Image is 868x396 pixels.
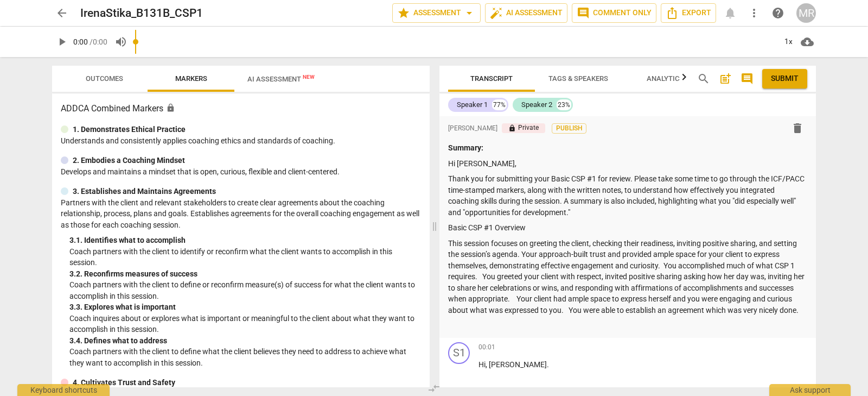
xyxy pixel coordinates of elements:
span: / 0:00 [90,37,107,46]
button: Export [661,3,716,23]
p: 4. Cultivates Trust and Safety [73,377,175,388]
span: auto_fix_high [490,7,503,20]
p: 3. Establishes and Maintains Agreements [73,186,216,197]
p: Thank you for submitting your Basic CSP #1 for review. Please take some time to go through the IC... [448,173,807,218]
button: Comment only [572,3,656,23]
span: star [397,7,410,20]
p: This session focuses on greeting the client, checking their readiness, inviting positive sharing,... [448,238,807,316]
span: arrow_back [55,7,68,20]
span: post_add [719,72,732,85]
div: 77% [492,99,507,110]
span: Assessment [397,7,476,20]
div: Speaker 2 [521,99,552,110]
span: Markers [175,74,207,83]
strong: Summary: [448,143,483,152]
div: Ask support [769,384,851,396]
div: Speaker 1 [457,99,488,110]
span: . [547,360,549,369]
p: 2. Embodies a Coaching Mindset [73,155,185,166]
div: 3. 1. Identifies what to accomplish [69,235,421,246]
span: delete [791,122,804,135]
p: Coach partners with the client to define or reconfirm measure(s) of success for what the client w... [69,279,421,301]
button: Volume [111,32,131,52]
button: MR [796,3,816,23]
span: Analytics [647,74,684,83]
button: Search [695,70,712,87]
span: Tags & Speakers [548,74,608,83]
span: AI Assessment [490,7,563,20]
div: 1x [778,33,799,51]
p: Partners with the client and relevant stakeholders to create clear agreements about the coaching ... [61,197,421,231]
span: more_vert [748,7,761,20]
span: search [697,72,710,85]
button: AI Assessment [485,3,567,23]
span: 00:01 [478,343,495,352]
span: lock [508,124,516,132]
span: comment [577,7,590,20]
div: 23% [557,99,571,110]
p: Coach partners with the client to define what the client believes they need to address to achieve... [69,346,421,368]
div: Change speaker [448,342,470,364]
span: 0:00 [73,37,88,46]
button: Add summary [717,70,734,87]
span: Export [666,7,711,20]
span: Transcript [470,74,513,83]
h3: ADDCA Combined Markers [61,102,421,115]
p: Develops and maintains a mindset that is open, curious, flexible and client-centered. [61,166,421,178]
button: Publish [552,123,586,134]
button: Assessment [392,3,481,23]
h2: IrenaStika_B131B_CSP1 [80,7,203,20]
button: Show/Hide comments [738,70,756,87]
div: Keyboard shortcuts [17,384,110,396]
p: Basic CSP #1 Overview [448,222,807,234]
button: Please Do Not Submit until your Assessment is Complete [762,69,807,89]
span: cloud_download [801,35,814,48]
span: [PERSON_NAME] [489,360,547,369]
span: AI Assessment [247,75,315,83]
p: 1. Demonstrates Ethical Practice [73,124,186,135]
div: 3. 3. Explores what is important [69,301,421,313]
button: Play [52,32,72,52]
p: Hi [PERSON_NAME], [448,158,807,169]
span: Outcomes [86,74,123,83]
span: [PERSON_NAME] [448,124,497,133]
span: Hi [478,360,486,369]
span: Publish [561,124,577,133]
span: comment [741,72,754,85]
p: Private [502,123,545,133]
span: volume_up [114,35,127,48]
span: play_arrow [55,35,68,48]
span: , [486,360,489,369]
div: 3. 2. Reconfirms measures of success [69,268,421,280]
p: Coach inquires about or explores what is important or meaningful to the client about what they wa... [69,313,421,335]
span: New [303,74,315,80]
p: Coach partners with the client to identify or reconfirm what the client wants to accomplish in th... [69,246,421,268]
span: arrow_drop_down [463,7,476,20]
a: Help [768,3,788,23]
span: help [771,7,784,20]
span: Submit [771,73,799,84]
p: Understands and consistently applies coaching ethics and standards of coaching. [61,135,421,147]
div: 3. 4. Defines what to address [69,335,421,347]
span: Assessment is enabled for this document. The competency model is locked and follows the assessmen... [166,103,175,112]
span: Comment only [577,7,652,20]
